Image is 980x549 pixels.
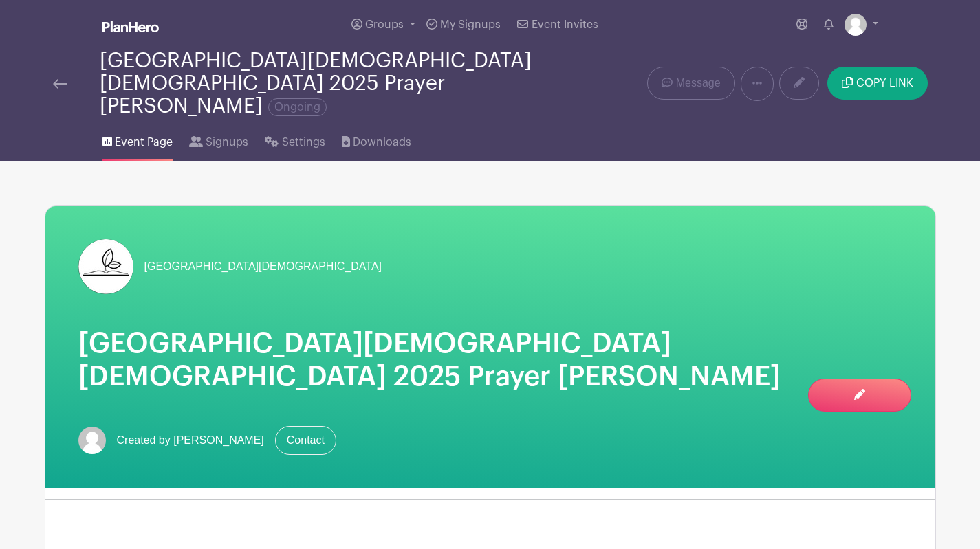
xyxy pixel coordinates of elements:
a: Message [647,67,734,100]
button: COPY LINK [827,67,927,100]
a: Signups [189,117,248,161]
span: COPY LINK [856,78,913,89]
span: Ongoing [268,98,327,116]
span: [GEOGRAPHIC_DATA][DEMOGRAPHIC_DATA] [144,258,382,275]
img: logo_white-6c42ec7e38ccf1d336a20a19083b03d10ae64f83f12c07503d8b9e83406b4c7d.svg [102,21,159,32]
span: Groups [365,19,404,30]
img: default-ce2991bfa6775e67f084385cd625a349d9dcbb7a52a09fb2fda1e96e2d18dcdb.png [845,14,867,36]
span: Message [676,75,721,91]
a: Event Page [102,117,173,161]
span: My Signups [440,19,501,30]
h1: [GEOGRAPHIC_DATA][DEMOGRAPHIC_DATA][DEMOGRAPHIC_DATA] 2025 Prayer [PERSON_NAME] [78,327,902,393]
div: [GEOGRAPHIC_DATA][DEMOGRAPHIC_DATA][DEMOGRAPHIC_DATA] 2025 Prayer [PERSON_NAME] [100,49,545,117]
a: Settings [265,117,325,161]
img: default-ce2991bfa6775e67f084385cd625a349d9dcbb7a52a09fb2fda1e96e2d18dcdb.png [78,427,106,454]
span: Settings [282,134,325,150]
span: Created by [PERSON_NAME] [117,432,264,449]
a: Downloads [342,117,411,161]
img: GCBC%20Icon.jpg [78,239,133,294]
span: Downloads [353,134,411,150]
img: back-arrow-29a5d9b10d5bd6ae65dc969a981735edf675c4d7a1fe02e03b50dbd4ba3cdb55.svg [53,79,67,89]
span: Signups [206,134,248,150]
span: Event Page [115,134,173,150]
a: Contact [275,426,336,455]
span: Event Invites [532,19,598,30]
